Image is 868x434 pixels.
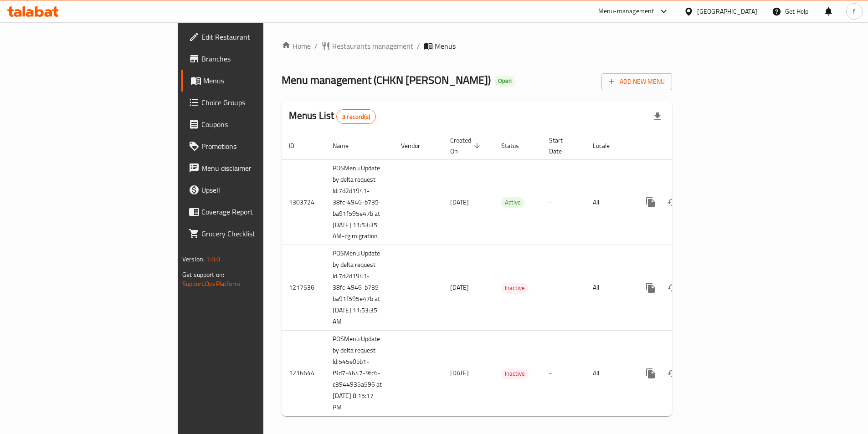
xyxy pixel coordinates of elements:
div: Active [501,197,524,208]
a: Choice Groups [181,92,323,113]
a: Menus [181,70,323,92]
span: Name [333,140,360,151]
span: Menu management ( CHKN [PERSON_NAME] ) [282,70,491,90]
a: Branches [181,48,323,70]
div: [GEOGRAPHIC_DATA] [697,6,757,16]
span: f [853,6,855,16]
td: POSMenu Update by delta request Id:545e0bb1-f9d7-4647-9fc6-c3944935a596 at [DATE] 8:15:17 PM [325,331,394,416]
span: ID [289,140,306,151]
div: Menu-management [598,6,654,17]
th: Actions [632,132,734,160]
div: Open [494,76,515,87]
button: Add New Menu [601,73,672,90]
a: Upsell [181,179,323,201]
span: [DATE] [450,196,469,208]
button: Change Status [662,363,683,384]
a: Coverage Report [181,201,323,223]
span: Open [494,77,515,85]
td: All [586,245,632,331]
span: Menus [435,41,456,51]
span: Inactive [501,368,529,379]
span: Edit Restaurant [201,31,315,42]
span: Vendor [401,140,432,151]
div: Export file [647,106,668,128]
span: Menus [203,75,315,86]
button: Change Status [662,191,683,213]
button: more [640,191,662,213]
span: Version: [182,253,205,265]
td: All [586,159,632,245]
span: 3 record(s) [337,112,375,121]
span: Coverage Report [201,206,315,217]
span: 1.0.0 [206,253,220,265]
span: Menu disclaimer [201,163,315,174]
td: All [586,331,632,416]
span: Restaurants management [332,41,413,51]
span: Locale [593,140,621,151]
h2: Menus List [289,109,376,124]
span: Start Date [549,135,575,157]
span: [DATE] [450,367,469,379]
td: POSMenu Update by delta request Id:7d2d1941-38fc-4946-b735-ba91f595e47b at [DATE] 11:53:35 AM-cg ... [325,159,394,245]
nav: breadcrumb [282,41,672,51]
span: [DATE] [450,281,469,293]
button: more [640,277,662,299]
table: enhanced table [282,132,734,417]
td: - [542,331,586,416]
button: Change Status [662,277,683,299]
span: Promotions [201,141,315,152]
span: Upsell [201,184,315,195]
a: Restaurants management [321,41,413,51]
a: Support.OpsPlatform [182,278,240,290]
a: Promotions [181,135,323,157]
td: - [542,245,586,331]
td: - [542,159,586,245]
span: Active [501,197,524,208]
button: more [640,363,662,384]
span: Choice Groups [201,97,315,108]
li: / [417,41,420,51]
span: Grocery Checklist [201,228,315,239]
span: Created On [450,135,483,157]
a: Menu disclaimer [181,157,323,179]
a: Coupons [181,113,323,135]
a: Edit Restaurant [181,26,323,48]
span: Add New Menu [609,76,665,87]
span: Coupons [201,119,315,130]
div: Total records count [336,109,376,124]
a: Grocery Checklist [181,223,323,245]
span: Get support on: [182,269,224,281]
span: Status [501,140,531,151]
td: POSMenu Update by delta request Id:7d2d1941-38fc-4946-b735-ba91f595e47b at [DATE] 11:53:35 AM [325,245,394,331]
span: Branches [201,53,315,64]
span: Inactive [501,283,529,293]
